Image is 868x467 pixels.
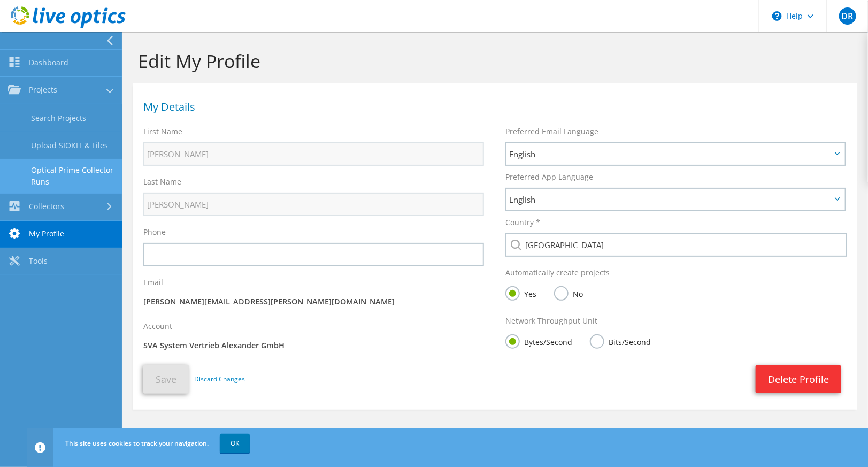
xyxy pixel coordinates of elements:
span: English [509,148,831,160]
h1: Edit My Profile [138,50,847,72]
label: Bits/Second [590,334,651,348]
label: Email [143,277,163,288]
span: English [509,193,831,206]
label: Yes [505,286,536,300]
label: Account [143,321,172,332]
a: Discard Changes [194,373,245,385]
a: Delete Profile [756,365,841,393]
button: Save [143,365,189,394]
label: Country * [505,217,540,228]
label: Preferred App Language [505,172,593,182]
label: Preferred Email Language [505,126,598,137]
p: SVA System Vertrieb Alexander GmbH [143,340,484,351]
h1: My Details [143,102,841,112]
label: Phone [143,227,166,238]
label: Automatically create projects [505,267,610,278]
label: No [554,286,583,300]
svg: \n [772,11,782,21]
label: First Name [143,126,182,137]
span: This site uses cookies to track your navigation. [65,439,209,448]
a: OK [220,434,250,453]
label: Bytes/Second [505,334,572,348]
span: DR [839,7,856,25]
label: Network Throughput Unit [505,316,597,326]
p: [PERSON_NAME][EMAIL_ADDRESS][PERSON_NAME][DOMAIN_NAME] [143,296,484,308]
label: Last Name [143,177,181,187]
